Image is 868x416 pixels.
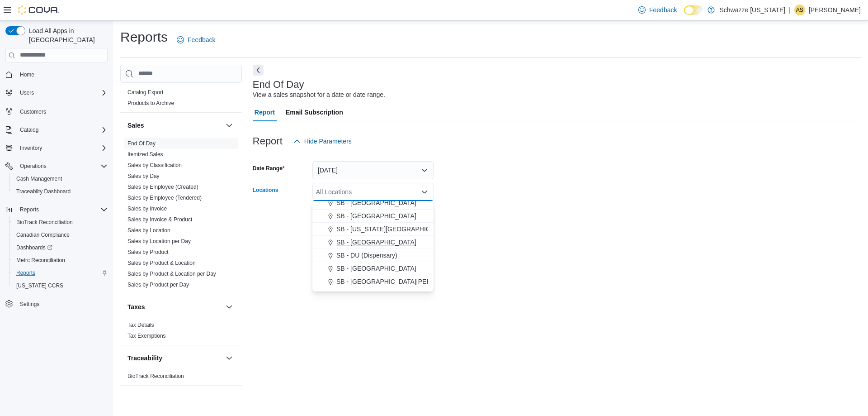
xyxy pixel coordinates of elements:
[312,275,434,288] button: SB - [GEOGRAPHIC_DATA][PERSON_NAME]
[224,353,235,363] button: Traceability
[13,230,73,240] a: Canadian Compliance
[127,271,216,277] a: Sales by Product & Location per Day
[16,219,73,226] span: BioTrack Reconciliation
[127,205,167,212] span: Sales by Invoice
[336,211,416,220] span: SB - [GEOGRAPHIC_DATA]
[127,373,184,379] a: BioTrack Reconciliation
[2,297,111,311] button: Settings
[684,5,703,15] input: Dark Mode
[312,262,434,275] button: SB - [GEOGRAPHIC_DATA]
[127,100,174,107] span: Products to Archive
[290,132,355,150] button: Hide Parameters
[796,5,803,15] span: AS
[635,1,680,19] a: Feedback
[253,136,283,147] h3: Report
[127,172,160,180] span: Sales by Day
[127,216,192,223] span: Sales by Invoice & Product
[20,126,38,134] span: Catalog
[16,257,65,264] span: Metrc Reconciliation
[9,172,111,185] button: Cash Management
[312,288,434,301] button: SB - [GEOGRAPHIC_DATA]
[13,173,108,184] span: Cash Management
[120,138,242,294] div: Sales
[312,223,434,236] button: SB - [US_STATE][GEOGRAPHIC_DATA]
[127,282,189,288] a: Sales by Product per Day
[224,301,235,312] button: Taxes
[253,186,278,194] label: Locations
[13,268,108,278] span: Reports
[16,244,52,251] span: Dashboards
[127,194,202,201] span: Sales by Employee (Tendered)
[5,64,108,334] nav: Complex example
[16,204,42,215] button: Reports
[127,302,222,311] button: Taxes
[127,162,182,168] a: Sales by Classification
[13,230,108,240] span: Canadian Compliance
[127,227,170,234] span: Sales by Location
[127,354,222,363] button: Traceability
[173,31,219,49] a: Feedback
[9,267,111,279] button: Reports
[127,354,162,363] h3: Traceability
[2,142,111,154] button: Inventory
[286,103,343,121] span: Email Subscription
[16,143,46,153] button: Inventory
[127,89,163,96] a: Catalog Export
[120,371,242,385] div: Traceability
[16,69,38,80] a: Home
[9,254,111,267] button: Metrc Reconciliation
[127,270,216,277] span: Sales by Product & Location per Day
[253,79,304,90] h3: End Of Day
[719,5,785,15] p: Schwazze [US_STATE]
[127,89,163,96] span: Catalog Export
[13,255,108,266] span: Metrc Reconciliation
[253,65,264,76] button: Next
[127,227,170,234] a: Sales by Location
[16,188,71,195] span: Traceabilty Dashboard
[120,28,168,46] h1: Reports
[16,231,70,239] span: Canadian Compliance
[2,124,111,136] button: Catalog
[9,279,111,292] button: [US_STATE] CCRS
[253,90,385,100] div: View a sales snapshot for a date or date range.
[13,242,56,253] a: Dashboards
[13,186,74,197] a: Traceabilty Dashboard
[127,151,163,158] a: Itemized Sales
[127,195,202,201] a: Sales by Employee (Tendered)
[312,249,434,262] button: SB - DU (Dispensary)
[312,236,434,249] button: SB - [GEOGRAPHIC_DATA]
[789,5,791,15] p: |
[13,186,108,197] span: Traceabilty Dashboard
[16,143,108,153] span: Inventory
[13,280,67,291] a: [US_STATE] CCRS
[127,121,222,130] button: Sales
[127,238,191,245] span: Sales by Location per Day
[127,183,198,191] span: Sales by Employee (Created)
[127,333,166,339] a: Tax Exemptions
[13,255,69,266] a: Metrc Reconciliation
[253,165,285,172] label: Date Range
[2,68,111,81] button: Home
[20,301,39,308] span: Settings
[16,298,108,310] span: Settings
[16,87,38,98] button: Users
[336,277,468,286] span: SB - [GEOGRAPHIC_DATA][PERSON_NAME]
[649,5,677,14] span: Feedback
[127,321,154,329] span: Tax Details
[127,140,156,147] span: End Of Day
[312,196,434,210] button: SB - [GEOGRAPHIC_DATA]
[2,86,111,99] button: Users
[16,106,50,117] a: Customers
[16,204,108,215] span: Reports
[127,140,156,147] a: End Of Day
[2,105,111,118] button: Customers
[13,268,39,278] a: Reports
[9,185,111,198] button: Traceabilty Dashboard
[336,251,397,260] span: SB - DU (Dispensary)
[20,144,42,152] span: Inventory
[16,175,62,182] span: Cash Management
[127,121,144,130] h3: Sales
[127,332,166,339] span: Tax Exemptions
[684,15,684,15] span: Dark Mode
